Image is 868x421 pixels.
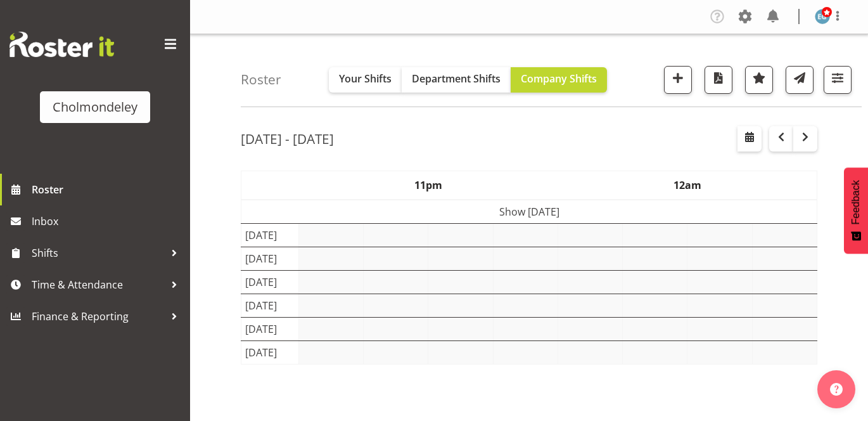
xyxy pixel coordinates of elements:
[241,340,299,364] td: [DATE]
[32,212,184,231] span: Inbox
[339,72,392,86] span: Your Shifts
[241,270,299,294] td: [DATE]
[241,223,299,247] td: [DATE]
[241,294,299,317] td: [DATE]
[824,66,852,94] button: Filter Shifts
[241,72,281,87] h4: Roster
[402,67,511,93] button: Department Shifts
[298,171,558,200] th: 11pm
[786,66,814,94] button: Send a list of all shifts for the selected filtered period to all rostered employees.
[705,66,732,94] button: Download a PDF of the roster according to the set date range.
[521,72,597,86] span: Company Shifts
[830,383,843,396] img: help-xxl-2.png
[558,171,817,200] th: 12am
[745,66,773,94] button: Highlight an important date within the roster.
[32,180,184,199] span: Roster
[241,131,334,147] h2: [DATE] - [DATE]
[412,72,501,86] span: Department Shifts
[53,98,137,117] div: Cholmondeley
[844,167,868,254] button: Feedback - Show survey
[32,307,165,326] span: Finance & Reporting
[32,243,165,262] span: Shifts
[32,275,165,294] span: Time & Attendance
[241,200,817,224] td: Show [DATE]
[850,180,862,224] span: Feedback
[241,247,299,270] td: [DATE]
[511,67,607,93] button: Company Shifts
[10,32,114,57] img: Rosterit website logo
[664,66,692,94] button: Add a new shift
[329,67,402,93] button: Your Shifts
[241,317,299,340] td: [DATE]
[815,9,830,24] img: evie-guard1532.jpg
[737,126,762,152] button: Select a specific date within the roster.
